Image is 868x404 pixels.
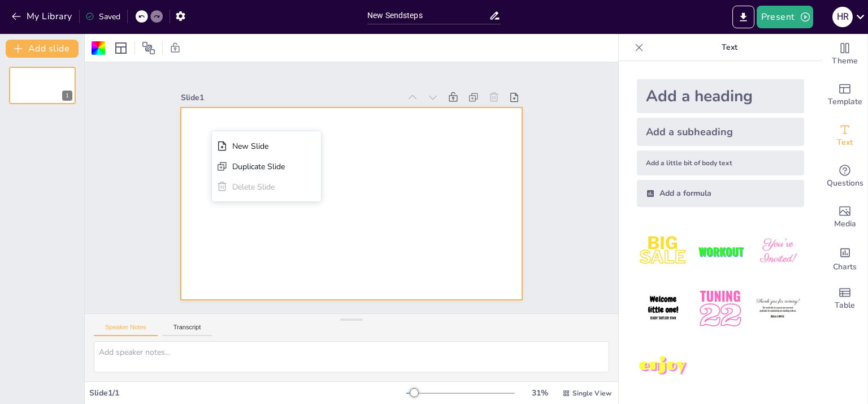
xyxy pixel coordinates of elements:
button: Speaker Notes [94,324,158,336]
div: Add a little bit of body text [637,151,804,175]
div: Delete Slide [304,235,358,257]
img: 1.jpeg [637,225,689,278]
img: 4.jpeg [637,282,689,335]
div: 31 % [526,388,553,398]
span: Questions [827,177,863,190]
div: H R [832,7,853,27]
span: Text [837,136,853,149]
span: Single View [572,389,611,398]
img: 2.jpeg [694,225,747,278]
div: Saved [85,11,120,22]
div: Add text boxes [822,115,867,156]
div: Add a table [822,278,867,319]
div: Slide 1 / 1 [89,388,406,398]
span: Theme [832,55,858,67]
div: Add a heading [637,79,804,113]
div: Add charts and graphs [822,238,867,278]
div: 1 [9,67,76,104]
img: 7.jpeg [637,340,689,393]
img: 3.jpeg [752,225,804,278]
button: Transcript [162,324,212,336]
div: 1 [62,91,72,101]
span: Table [835,299,855,312]
button: Present [757,6,813,28]
div: Add a formula [637,180,804,207]
span: Media [834,218,856,230]
div: New Slide [313,195,366,217]
div: Slide 1 [202,58,419,114]
input: Insert title [367,7,489,24]
button: H R [832,6,853,28]
img: 6.jpeg [752,282,804,335]
span: Charts [833,261,857,273]
div: Change the overall theme [822,34,867,75]
div: Add ready made slides [822,75,867,115]
div: Add images, graphics, shapes or video [822,197,867,238]
div: Get real-time input from your audience [822,156,867,197]
button: Export to PowerPoint [732,6,754,28]
div: Duplicate Slide [308,215,362,237]
img: 5.jpeg [694,282,747,335]
div: Layout [112,39,130,57]
button: My Library [8,7,77,25]
button: Add slide [6,40,79,58]
span: Template [828,96,862,108]
div: Add a subheading [637,118,804,146]
span: Position [142,41,155,55]
p: Text [648,34,811,61]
